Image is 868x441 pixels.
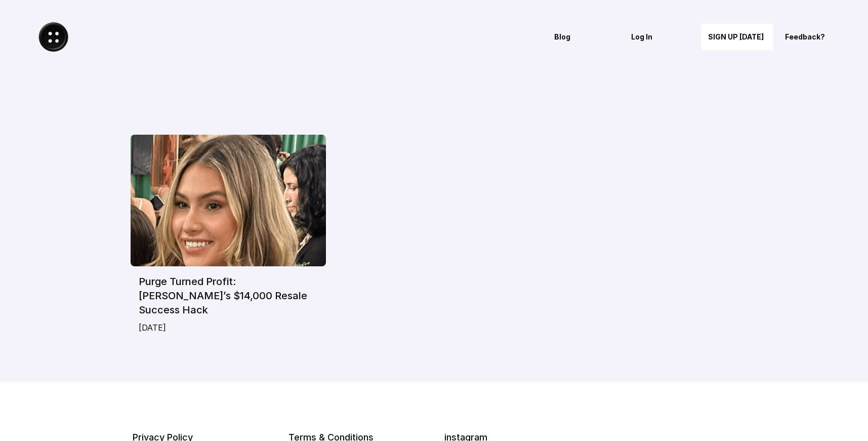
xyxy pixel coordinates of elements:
[701,24,773,50] a: SIGN UP [DATE]
[547,24,619,50] a: Blog
[624,24,696,50] a: Log In
[131,126,475,137] p: Explore the transformative power of AI as it reshapes our daily lives
[139,274,318,317] h6: Purge Turned Profit: [PERSON_NAME]’s $14,000 Resale Success Hack
[778,24,850,50] a: Feedback?
[708,33,766,42] p: SIGN UP [DATE]
[131,135,326,341] a: Purge Turned Profit: [PERSON_NAME]’s $14,000 Resale Success Hack[DATE]
[554,33,612,42] p: Blog
[631,33,689,42] p: Log In
[131,96,475,117] h2: Blogs
[785,33,843,42] p: Feedback?
[139,322,318,333] p: [DATE]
